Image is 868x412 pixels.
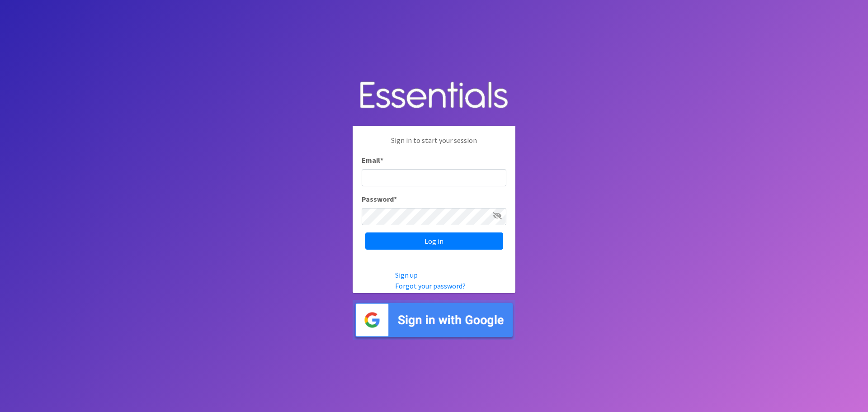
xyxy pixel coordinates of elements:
[394,194,397,204] abbr: required
[365,232,503,250] input: Log in
[353,300,515,340] img: Sign in with Google
[395,270,418,279] a: Sign up
[353,72,515,119] img: Human Essentials
[362,135,506,155] p: Sign in to start your session
[380,156,383,165] abbr: required
[362,155,383,166] label: Email
[362,194,397,204] label: Password
[395,281,466,290] a: Forgot your password?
